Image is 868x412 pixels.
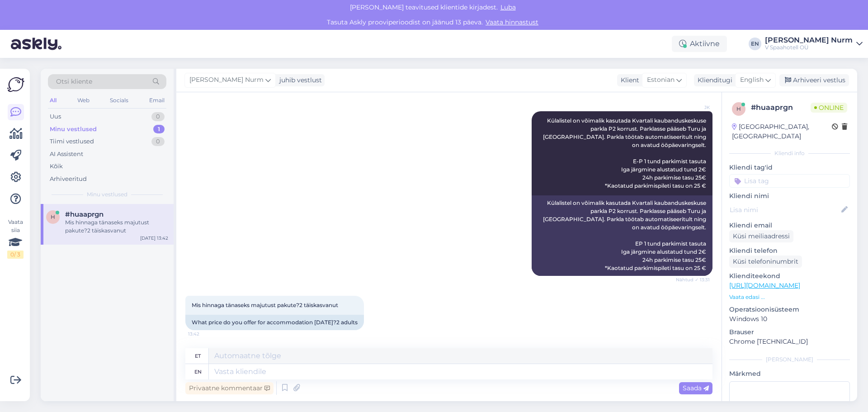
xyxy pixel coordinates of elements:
span: [PERSON_NAME] Nurm [189,75,264,85]
div: AI Assistent [50,150,83,159]
div: Socials [108,95,130,106]
span: Online [811,103,847,113]
div: # huaaprgn [751,102,811,113]
div: 0 [151,112,165,121]
p: Kliendi email [729,221,850,230]
div: en [194,364,202,379]
div: Vaata siia [7,218,24,259]
span: JK [676,104,710,111]
p: Kliendi telefon [729,246,850,256]
input: Lisa nimi [730,205,840,215]
div: Külalistel on võimalik kasutada Kvartali kaubanduskeskuse parkla P2 korrust. Parklasse pääseb Tur... [532,195,712,276]
div: [GEOGRAPHIC_DATA], [GEOGRAPHIC_DATA] [732,122,832,141]
div: Minu vestlused [50,125,97,134]
span: Mis hinnaga tänaseks majutust pakute?2 täiskasvanut [192,302,338,308]
input: Lisa tag [729,174,850,188]
span: English [740,75,764,85]
span: Külalistel on võimalik kasutada Kvartali kaubanduskeskuse parkla P2 korrust. Parklasse pääseb Tur... [543,117,708,189]
div: Kliendi info [729,149,850,157]
div: EN [749,38,761,50]
p: Klienditeekond [729,271,850,281]
div: V Spaahotell OÜ [765,44,853,51]
span: h [736,105,741,112]
p: Kliendi tag'id [729,163,850,172]
p: Brauser [729,327,850,337]
span: Minu vestlused [87,190,127,199]
p: Vaata edasi ... [729,293,850,301]
span: 13:42 [188,331,222,337]
span: Luba [498,3,519,11]
div: 0 [151,137,165,146]
div: et [195,348,201,364]
div: [PERSON_NAME] Nurm [765,37,853,44]
span: Otsi kliente [56,77,92,86]
a: [URL][DOMAIN_NAME] [729,281,800,289]
p: Chrome [TECHNICAL_ID] [729,337,850,346]
span: Estonian [647,75,675,85]
div: Mis hinnaga tänaseks majutust pakute?2 täiskasvanut [65,218,168,235]
div: Web [75,95,91,106]
div: juhib vestlust [276,76,322,85]
div: What price do you offer for accommodation [DATE]?2 adults [185,315,364,330]
div: Klienditugi [694,76,732,85]
div: Arhiveeritud [50,175,87,184]
p: Windows 10 [729,314,850,324]
div: All [48,95,58,106]
div: [PERSON_NAME] [729,355,850,364]
span: Nähtud ✓ 13:31 [676,276,710,283]
div: Privaatne kommentaar [185,382,274,394]
span: Saada [683,384,709,392]
div: Arhiveeri vestlus [779,74,849,86]
p: Kliendi nimi [729,191,850,201]
div: Küsi telefoninumbrit [729,256,802,268]
div: 1 [153,125,165,134]
div: [DATE] 13:42 [140,235,168,242]
div: 0 / 3 [7,251,24,259]
span: #huaaprgn [65,210,104,218]
div: Küsi meiliaadressi [729,230,793,242]
p: Märkmed [729,369,850,379]
div: Aktiivne [672,36,727,52]
div: Tiimi vestlused [50,137,94,146]
img: Askly Logo [7,76,24,93]
a: [PERSON_NAME] NurmV Spaahotell OÜ [765,37,863,51]
div: Email [147,95,166,106]
div: Kõik [50,162,63,171]
p: Operatsioonisüsteem [729,305,850,314]
span: h [51,213,55,220]
a: Vaata hinnastust [483,18,541,26]
div: Klient [617,76,639,85]
div: Uus [50,112,61,121]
